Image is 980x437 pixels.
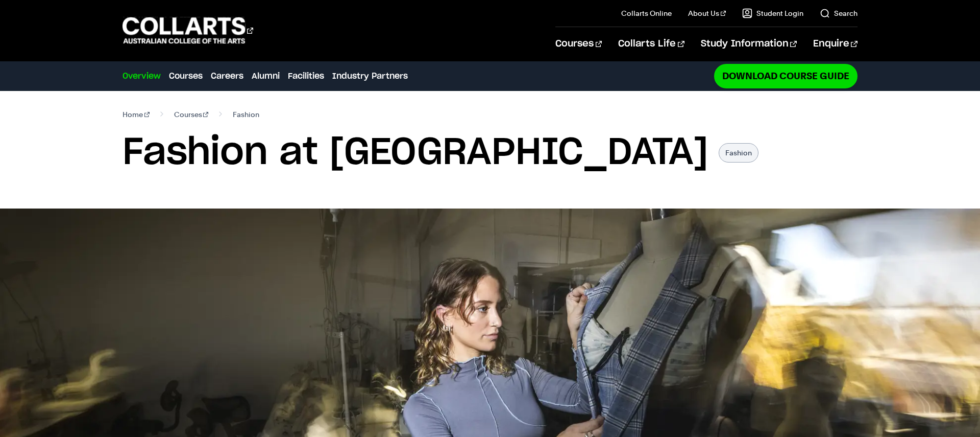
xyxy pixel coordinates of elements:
a: Facilities [288,70,324,82]
a: Courses [555,27,602,61]
p: Fashion [719,143,758,163]
a: Collarts Online [621,8,672,18]
a: Overview [122,70,161,82]
a: Download Course Guide [714,64,857,88]
a: Courses [174,107,209,122]
a: Careers [211,70,243,82]
div: Go to homepage [122,16,253,45]
a: Courses [169,70,203,82]
a: Collarts Life [618,27,684,61]
a: Study Information [701,27,797,61]
a: Enquire [813,27,857,61]
span: Fashion [233,107,259,122]
a: Home [122,107,150,122]
h1: Fashion at [GEOGRAPHIC_DATA] [122,130,708,176]
a: Search [820,8,857,18]
a: About Us [688,8,726,18]
a: Student Login [742,8,803,18]
a: Industry Partners [332,70,408,82]
a: Alumni [252,70,280,82]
